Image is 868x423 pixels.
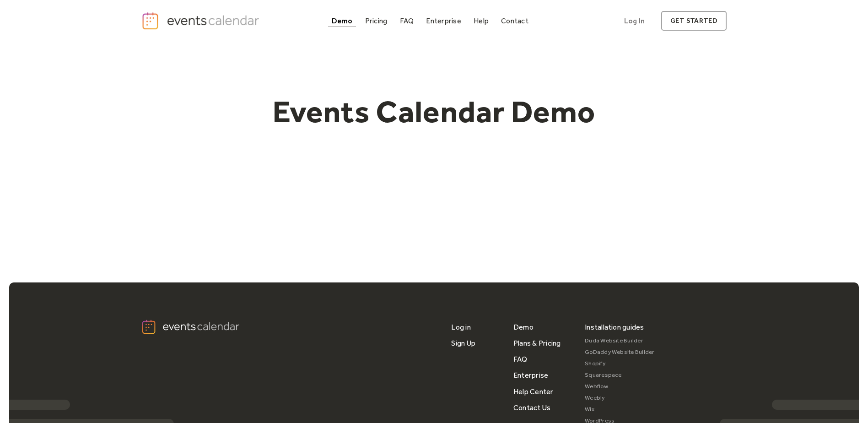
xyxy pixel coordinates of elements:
a: Pricing [361,15,391,27]
div: Installation guides [585,319,644,335]
a: Demo [513,319,534,335]
div: Enterprise [426,18,461,23]
div: Help [474,18,489,23]
a: Duda Website Builder [585,335,655,347]
a: FAQ [513,351,528,367]
a: Log in [451,319,470,335]
div: FAQ [400,18,414,23]
a: Squarespace [585,369,655,381]
a: get started [661,11,727,31]
a: Weebly [585,392,655,404]
div: Pricing [365,18,388,23]
a: home [141,11,262,30]
a: Shopify [585,358,655,369]
a: Log In [615,11,654,31]
a: Enterprise [422,15,464,27]
div: Demo [332,18,353,23]
a: Enterprise [513,367,548,383]
div: Contact [501,18,528,23]
a: Plans & Pricing [513,335,561,351]
h1: Events Calendar Demo [259,93,610,130]
a: Contact Us [513,400,550,416]
a: Contact [497,15,532,27]
a: Demo [328,15,356,27]
a: Webflow [585,381,655,392]
a: FAQ [396,15,418,27]
a: Help [470,15,492,27]
a: GoDaddy Website Builder [585,347,655,358]
a: Sign Up [451,335,475,351]
a: Help Center [513,384,554,400]
a: Wix [585,404,655,415]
